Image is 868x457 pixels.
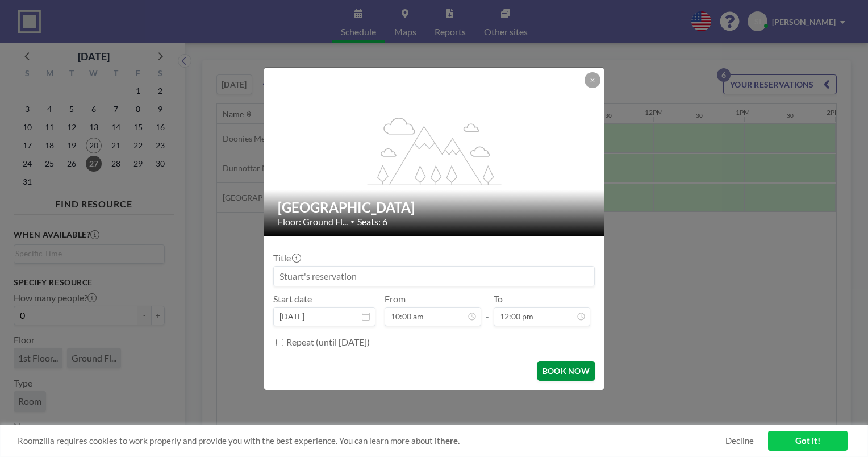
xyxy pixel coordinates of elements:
span: • [350,217,354,226]
span: Floor: Ground Fl... [278,216,348,227]
span: - [486,297,489,322]
label: Title [273,252,300,264]
g: flex-grow: 1.2; [368,117,502,185]
a: here. [440,435,460,446]
input: Stuart's reservation [274,267,594,286]
label: To [494,293,503,305]
button: BOOK NOW [537,361,595,381]
label: From [385,293,406,305]
label: Start date [273,293,312,305]
span: Seats: 6 [357,216,387,227]
a: Got it! [768,431,848,451]
span: Roomzilla requires cookies to work properly and provide you with the best experience. You can lea... [18,435,725,446]
a: Decline [725,435,754,446]
h2: [GEOGRAPHIC_DATA] [278,199,591,216]
label: Repeat (until [DATE]) [286,336,370,348]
